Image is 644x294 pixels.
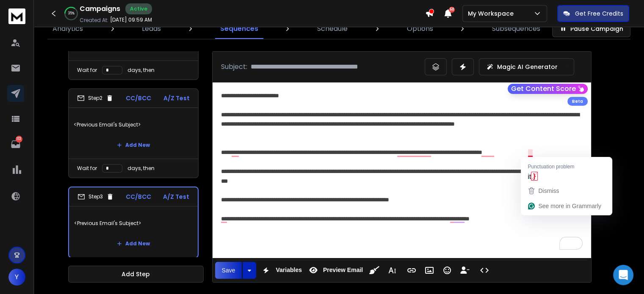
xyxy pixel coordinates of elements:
[8,269,25,286] button: Y
[312,19,353,39] a: Schedule
[16,136,22,143] p: 113
[7,136,24,153] a: 113
[110,16,152,23] p: [DATE] 09:59 AM
[487,19,545,39] a: Subsequences
[68,88,199,178] li: Step2CC/BCCA/Z Test<Previous Email's Subject>Add NewWait fordays, then
[77,165,97,172] p: Wait for
[567,97,588,106] div: Beta
[407,24,433,34] p: Options
[126,192,151,201] p: CC/BCC
[492,24,540,34] p: Subsequences
[68,11,75,16] p: 35 %
[80,4,120,14] h1: Campaigns
[258,262,304,279] button: Variables
[77,94,113,102] div: Step 2
[215,19,263,39] a: Sequences
[221,62,247,72] p: Subject:
[68,187,199,258] li: Step3CC/BCCA/Z Test<Previous Email's Subject>Add New
[575,9,623,18] p: Get Free Credits
[74,113,193,137] p: <Previous Email's Subject>
[317,24,348,34] p: Schedule
[439,262,455,279] button: Emoticons
[110,235,157,252] button: Add New
[449,7,455,13] span: 50
[274,267,304,274] span: Variables
[497,63,558,71] p: Magic AI Generator
[53,24,83,34] p: Analytics
[126,94,151,102] p: CC/BCC
[8,8,25,24] img: logo
[468,9,517,18] p: My Workspace
[305,262,365,279] button: Preview Email
[77,193,114,201] div: Step 3
[402,19,438,39] a: Options
[74,212,193,235] p: <Previous Email's Subject>
[321,267,365,274] span: Preview Email
[457,262,473,279] button: Insert Unsubscribe Link
[220,24,258,34] p: Sequences
[47,19,88,39] a: Analytics
[127,67,155,74] p: days, then
[613,265,633,285] div: Open Intercom Messenger
[479,58,574,75] button: Magic AI Generator
[77,67,97,74] p: Wait for
[215,262,242,279] button: Save
[213,82,591,258] div: To enrich screen reader interactions, please activate Accessibility in Grammarly extension settings
[137,19,166,39] a: Leads
[80,17,108,24] p: Created At:
[476,262,492,279] button: Code View
[163,94,190,102] p: A/Z Test
[557,5,629,22] button: Get Free Credits
[127,165,155,172] p: days, then
[552,20,630,37] button: Pause Campaign
[142,24,161,34] p: Leads
[68,266,204,283] button: Add Step
[508,84,588,94] button: Get Content Score
[125,3,152,14] div: Active
[163,192,189,201] p: A/Z Test
[421,262,437,279] button: Insert Image (Ctrl+P)
[110,137,157,154] button: Add New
